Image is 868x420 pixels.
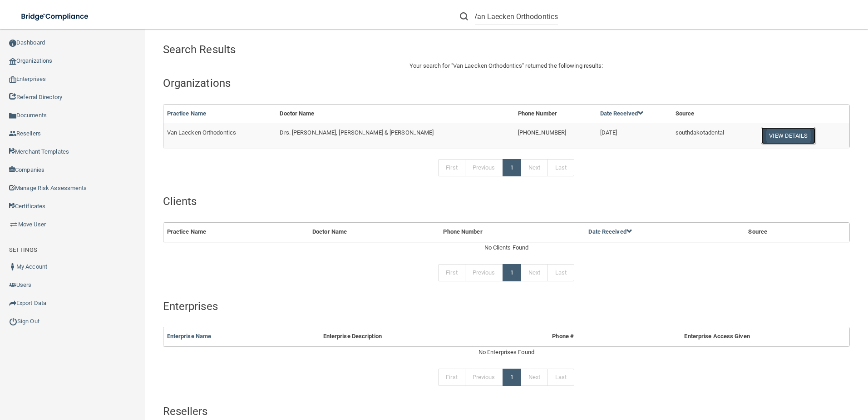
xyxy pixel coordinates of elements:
[9,58,16,65] img: organization-icon.f8decf85.png
[438,264,465,281] a: First
[280,129,434,136] span: Drs. [PERSON_NAME], [PERSON_NAME] & [PERSON_NAME]
[503,369,521,386] a: 1
[607,327,828,346] th: Enterprise Access Given
[167,129,236,136] span: Van Laecken Orthodontics
[514,105,597,123] th: Phone Number
[547,159,574,176] a: Last
[676,129,725,136] span: southdakotadental
[547,264,574,281] a: Last
[503,159,521,176] a: 1
[600,110,644,117] a: Date Received
[438,369,465,386] a: First
[163,195,850,207] h4: Clients
[600,129,617,136] span: [DATE]
[9,245,37,255] label: SETTINGS
[309,223,439,241] th: Doctor Name
[163,60,850,71] p: Your search for " " returned the following results:
[547,369,574,386] a: Last
[521,369,548,386] a: Next
[518,129,566,136] span: [PHONE_NUMBER]
[521,159,548,176] a: Next
[14,7,97,26] img: bridge_compliance_login_screen.278c3ca4.svg
[163,300,850,312] h4: Enterprises
[9,317,17,325] img: ic_power_dark.7ecde6b1.png
[9,112,16,120] img: icon-documents.8dae5593.png
[167,110,206,117] a: Practice Name
[276,105,514,123] th: Doctor Name
[588,228,632,235] a: Date Received
[9,281,16,289] img: icon-users.e205127d.png
[9,130,16,137] img: ic_reseller.de258add.png
[163,44,441,55] h4: Search Results
[9,40,16,47] img: ic_dashboard_dark.d01f4a41.png
[465,369,503,386] a: Previous
[503,264,521,281] a: 1
[761,127,815,144] button: View Details
[167,333,212,340] a: Enterprise Name
[9,300,16,307] img: icon-export.b9366987.png
[9,263,16,270] img: ic_user_dark.df1a06c3.png
[745,223,826,241] th: Source
[475,8,558,25] input: Search
[521,264,548,281] a: Next
[163,77,850,89] h4: Organizations
[163,242,850,253] div: No Clients Found
[465,159,503,176] a: Previous
[9,220,18,229] img: briefcase.64adab9b.png
[163,223,309,241] th: Practice Name
[439,223,585,241] th: Phone Number
[163,347,850,358] div: No Enterprises Found
[9,76,16,83] img: enterprise.0d942306.png
[438,159,465,176] a: First
[465,264,503,281] a: Previous
[320,327,519,346] th: Enterprise Description
[453,62,522,69] span: Van Laecken Orthodontics
[163,405,850,417] h4: Resellers
[460,12,468,20] img: ic-search.3b580494.png
[519,327,607,346] th: Phone #
[672,105,755,123] th: Source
